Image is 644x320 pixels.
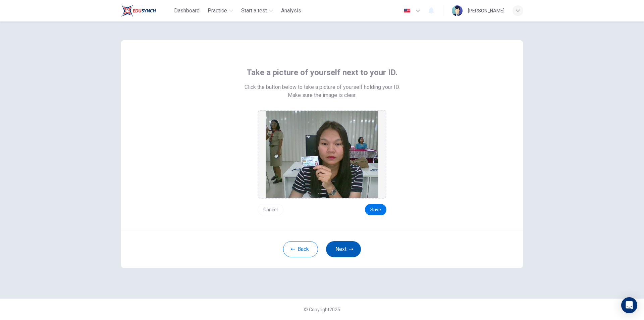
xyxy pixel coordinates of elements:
span: Practice [208,7,227,15]
img: en [403,8,411,13]
button: Cancel [258,204,283,215]
div: Open Intercom Messenger [621,297,637,313]
span: Dashboard [174,7,200,15]
span: Click the button below to take a picture of yourself holding your ID. [245,83,400,91]
button: Save [365,204,386,215]
span: Take a picture of yourself next to your ID. [247,67,397,78]
button: Practice [205,5,236,17]
img: Profile picture [452,5,463,16]
img: Train Test logo [121,4,156,17]
div: [PERSON_NAME] [468,7,504,15]
button: Analysis [278,5,304,17]
span: © Copyright 2025 [304,307,340,312]
span: Start a test [241,7,267,15]
button: Dashboard [171,5,202,17]
img: preview screemshot [266,111,378,198]
button: Back [283,241,318,257]
a: Train Test logo [121,4,171,17]
button: Next [326,241,361,257]
button: Start a test [238,5,276,17]
span: Analysis [281,7,301,15]
span: Make sure the image is clear. [288,91,356,99]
